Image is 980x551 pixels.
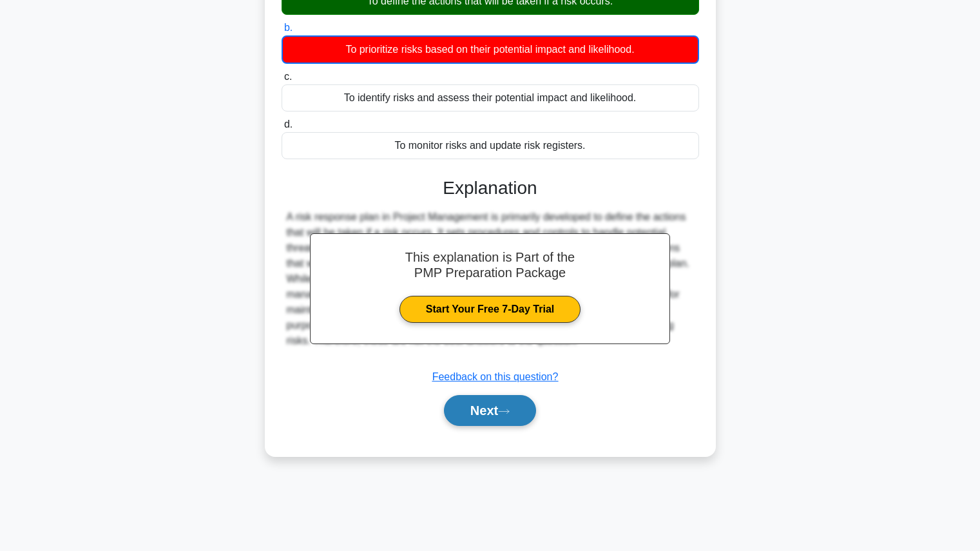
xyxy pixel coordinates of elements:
h3: Explanation [289,177,691,199]
div: To monitor risks and update risk registers. [282,132,699,159]
div: A risk response plan in Project Management is primarily developed to define the actions that will... [287,209,694,349]
div: To prioritize risks based on their potential impact and likelihood. [282,35,699,64]
button: Next [444,395,536,426]
div: To identify risks and assess their potential impact and likelihood. [282,84,699,111]
a: Feedback on this question? [432,371,559,382]
span: c. [284,71,292,82]
span: b. [284,22,293,33]
a: Start Your Free 7-Day Trial [399,296,581,323]
span: d. [284,119,293,130]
